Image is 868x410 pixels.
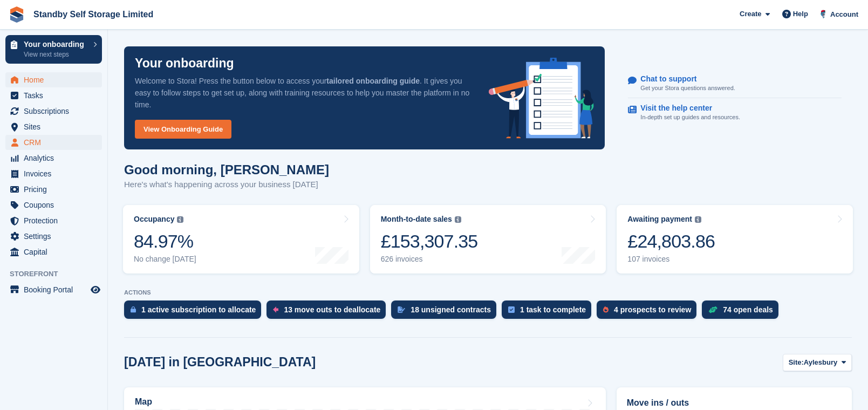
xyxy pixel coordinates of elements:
a: menu [5,229,102,244]
a: menu [5,104,102,119]
a: Awaiting payment £24,803.86 107 invoices [617,205,853,274]
a: menu [5,244,102,259]
p: ACTIONS [124,289,852,296]
img: stora-icon-8386f47178a22dfd0bd8f6a31ec36ba5ce8667c1dd55bd0f319d3a0aa187defe.svg [9,6,25,23]
a: 1 active subscription to allocate [124,300,266,324]
p: In-depth set up guides and resources. [640,113,740,122]
div: 1 task to complete [520,305,586,314]
span: Pricing [24,182,88,197]
img: Glenn Fisher [818,9,829,19]
div: Occupancy [134,215,174,224]
img: icon-info-grey-7440780725fd019a000dd9b08b2336e03edf1995a4989e88bcd33f0948082b44.svg [695,216,701,223]
p: Your onboarding [135,57,234,70]
span: Storefront [10,269,107,279]
p: Your onboarding [24,40,88,48]
span: CRM [24,135,88,150]
a: menu [5,197,102,213]
a: 1 task to complete [502,300,597,324]
div: 74 open deals [723,305,773,314]
img: prospect-51fa495bee0391a8d652442698ab0144808aea92771e9ea1ae160a38d050c398.svg [603,306,609,313]
p: Welcome to Stora! Press the button below to access your . It gives you easy to follow steps to ge... [135,75,471,111]
span: Site: [789,357,804,368]
span: Coupons [24,197,88,213]
div: 1 active subscription to allocate [141,305,256,314]
div: Month-to-date sales [381,215,452,224]
a: 13 move outs to deallocate [266,300,391,324]
span: Invoices [24,166,88,181]
a: 4 prospects to review [597,300,702,324]
img: icon-info-grey-7440780725fd019a000dd9b08b2336e03edf1995a4989e88bcd33f0948082b44.svg [455,216,461,223]
p: Here's what's happening across your business [DATE] [124,179,329,191]
div: 107 invoices [627,255,715,264]
span: Capital [24,244,88,259]
div: Awaiting payment [627,215,692,224]
img: task-75834270c22a3079a89374b754ae025e5fb1db73e45f91037f5363f120a921f8.svg [508,306,515,313]
span: Analytics [24,151,88,166]
div: 18 unsigned contracts [411,305,491,314]
div: 13 move outs to deallocate [284,305,380,314]
a: Occupancy 84.97% No change [DATE] [123,205,359,274]
a: menu [5,72,102,87]
a: menu [5,151,102,166]
p: Chat to support [640,74,726,84]
img: move_outs_to_deallocate_icon-f764333ba52eb49d3ac5e1228854f67142a1ed5810a6f6cc68b1a99e826820c5.svg [273,306,278,313]
img: contract_signature_icon-13c848040528278c33f63329250d36e43548de30e8caae1d1a13099fd9432cc5.svg [398,306,405,313]
span: Settings [24,229,88,244]
p: Get your Stora questions answered. [640,84,735,93]
a: menu [5,88,102,103]
a: menu [5,213,102,228]
div: 4 prospects to review [614,305,691,314]
div: No change [DATE] [134,255,196,264]
a: 74 open deals [702,300,784,324]
span: Account [830,9,858,20]
a: menu [5,166,102,181]
a: menu [5,282,102,297]
p: Visit the help center [640,104,732,113]
span: Home [24,72,88,87]
strong: tailored onboarding guide [326,77,420,85]
span: Tasks [24,88,88,103]
a: 18 unsigned contracts [391,300,502,324]
img: onboarding-info-6c161a55d2c0e0a8cae90662b2fe09162a5109e8cc188191df67fb4f79e88e88.svg [489,58,594,139]
span: Booking Portal [24,282,88,297]
p: View next steps [24,50,88,59]
a: menu [5,119,102,134]
a: Month-to-date sales £153,307.35 626 invoices [370,205,606,274]
a: Standby Self Storage Limited [29,5,158,23]
h2: Move ins / outs [627,397,842,409]
button: Site: Aylesbury [783,354,852,372]
span: Sites [24,119,88,134]
div: 84.97% [134,230,196,252]
img: deal-1b604bf984904fb50ccaf53a9ad4b4a5d6e5aea283cecdc64d6e3604feb123c2.svg [708,306,717,313]
a: View Onboarding Guide [135,120,231,139]
a: menu [5,182,102,197]
span: Aylesbury [804,357,837,368]
span: Create [740,9,761,19]
h2: [DATE] in [GEOGRAPHIC_DATA] [124,355,316,370]
div: £153,307.35 [381,230,478,252]
a: Visit the help center In-depth set up guides and resources. [628,98,842,127]
span: Subscriptions [24,104,88,119]
a: Your onboarding View next steps [5,35,102,64]
img: active_subscription_to_allocate_icon-d502201f5373d7db506a760aba3b589e785aa758c864c3986d89f69b8ff3... [131,306,136,313]
a: Preview store [89,283,102,296]
div: 626 invoices [381,255,478,264]
img: icon-info-grey-7440780725fd019a000dd9b08b2336e03edf1995a4989e88bcd33f0948082b44.svg [177,216,183,223]
a: Chat to support Get your Stora questions answered. [628,69,842,99]
h2: Map [135,397,152,407]
span: Protection [24,213,88,228]
div: £24,803.86 [627,230,715,252]
h1: Good morning, [PERSON_NAME] [124,162,329,177]
span: Help [793,9,808,19]
a: menu [5,135,102,150]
